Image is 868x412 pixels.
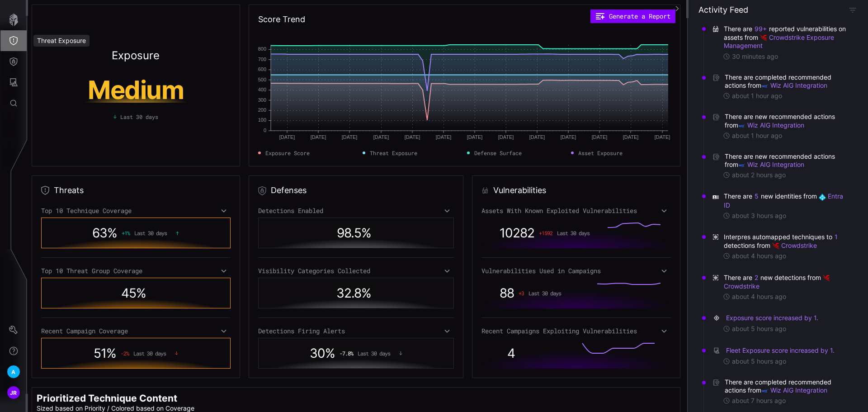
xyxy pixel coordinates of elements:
a: Wiz AIG Integration [761,386,827,394]
span: Last 30 days [133,350,166,356]
span: Last 30 days [557,230,590,236]
a: Entra ID [724,192,845,208]
time: about 7 hours ago [732,397,786,405]
span: There are completed recommended actions from [725,378,848,394]
text: [DATE] [561,134,576,140]
img: Wiz [761,387,769,394]
text: [DATE] [529,134,545,140]
button: JR [0,382,27,403]
div: Vulnerabilities Used in Campaigns [481,267,671,275]
text: 400 [258,87,266,92]
span: 4 [507,346,515,361]
span: 51 % [94,346,116,361]
text: [DATE] [342,134,358,140]
button: 1 [834,232,838,242]
img: CrowdStrike Falcon [772,242,779,250]
span: There are new detections from [724,273,848,290]
span: 98.5 % [337,225,371,241]
div: Assets With Known Exploited Vulnerabilities [481,207,671,215]
a: Crowdstrike Exposure Management [724,33,836,49]
span: Interpres automapped techniques to detections from [724,232,848,250]
time: about 5 hours ago [732,357,786,365]
time: about 4 hours ago [732,252,786,260]
text: 500 [258,77,266,82]
text: 800 [258,46,266,52]
span: There are reported vulnerabilities on assets from [724,24,848,50]
text: 200 [258,107,266,113]
h2: Exposure [112,50,160,61]
img: Azure AD [819,194,826,201]
time: about 1 hour ago [732,92,782,100]
button: 5 [754,192,759,201]
span: There are new identities from [724,192,848,209]
span: 30 % [310,346,335,361]
span: -7.8 % [340,350,353,356]
text: [DATE] [405,134,420,140]
text: 300 [258,97,266,103]
span: 32.8 % [336,285,371,301]
div: Recent Campaign Coverage [41,327,231,335]
span: 63 % [92,225,117,241]
span: There are new recommended actions from [725,152,848,169]
span: JR [10,388,17,398]
span: Asset Exposure [578,149,623,157]
text: [DATE] [655,134,670,140]
img: Wiz [738,161,745,169]
h2: Score Trend [258,14,305,25]
span: There are new recommended actions from [725,113,848,129]
text: [DATE] [498,134,514,140]
span: A [11,367,15,377]
h2: Vulnerabilities [493,185,546,196]
span: Last 30 days [358,350,390,356]
span: There are completed recommended actions from [725,73,848,90]
div: Top 10 Technique Coverage [41,207,231,215]
a: Crowdstrike [724,274,832,290]
text: [DATE] [279,134,295,140]
time: about 5 hours ago [732,325,786,333]
a: Crowdstrike [772,242,817,249]
button: 99+ [754,24,767,33]
text: [DATE] [623,134,639,140]
h1: Medium [51,77,221,103]
div: Recent Campaigns Exploiting Vulnerabilities [481,327,671,335]
a: Wiz AIG Integration [761,81,827,89]
span: 10282 [500,225,534,241]
button: 2 [754,273,759,282]
h4: Activity Feed [698,5,748,15]
text: [DATE] [467,134,483,140]
h2: Threats [54,185,84,196]
button: Exposure score increased by 1. [726,313,819,322]
span: Last 30 days [120,113,158,121]
span: + 3 [519,290,524,296]
span: Defense Surface [474,149,522,157]
h2: Defenses [271,185,307,196]
div: Detections Enabled [258,207,454,215]
text: 100 [258,117,266,123]
span: 45 % [121,285,146,301]
div: Detections Firing Alerts [258,327,454,335]
time: about 4 hours ago [732,293,786,301]
button: Fleet Exposure score increased by 1. [726,346,835,355]
img: Wiz [738,122,745,129]
text: [DATE] [592,134,608,140]
a: Wiz AIG Integration [738,161,804,168]
text: 700 [258,57,266,62]
span: + 1592 [539,230,552,236]
text: [DATE] [311,134,326,140]
img: Wiz [761,82,769,90]
span: Exposure Score [265,149,310,157]
time: about 2 hours ago [732,171,786,179]
span: Last 30 days [528,290,561,296]
div: Visibility Categories Collected [258,267,454,275]
text: 0 [264,128,266,133]
img: CrowdStrike Falcon [823,275,830,282]
time: about 3 hours ago [732,212,786,220]
button: A [0,361,27,382]
span: Threat Exposure [370,149,417,157]
text: [DATE] [436,134,452,140]
h2: Prioritized Technique Content [37,392,675,404]
div: Top 10 Threat Group Coverage [41,267,231,275]
button: Generate a Report [590,9,675,23]
time: 30 minutes ago [732,52,778,61]
time: about 1 hour ago [732,132,782,140]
